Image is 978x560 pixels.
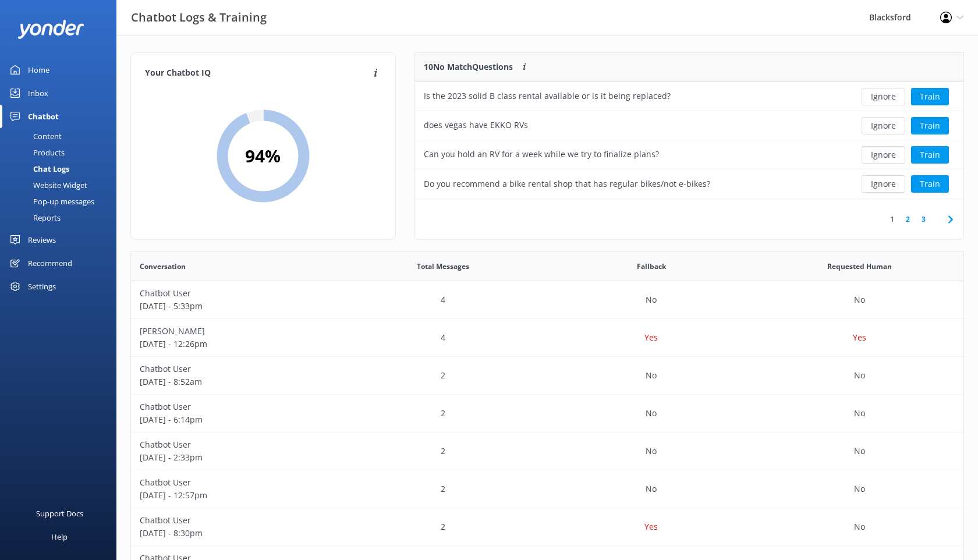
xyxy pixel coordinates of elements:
div: row [131,433,963,470]
div: row [131,319,963,357]
p: [DATE] - 6:14pm [140,413,331,426]
div: Pop-up messages [7,193,94,210]
div: grid [415,82,963,199]
p: No [854,483,865,495]
p: Chatbot User [140,476,331,489]
div: row [131,508,963,546]
button: Train [911,146,949,164]
span: Conversation [140,261,186,272]
div: does vegas have EKKO RVs [424,119,528,132]
div: Home [28,58,49,81]
p: No [854,369,865,382]
div: Can you hold an RV for a week while we try to finalize plans? [424,148,659,161]
div: Settings [28,275,56,298]
div: Inbox [28,81,48,105]
span: Total Messages [417,261,469,272]
div: row [131,357,963,395]
button: Train [911,175,949,193]
button: Ignore [862,88,905,105]
p: No [646,483,657,495]
a: Chat Logs [7,161,116,177]
p: [DATE] - 12:57pm [140,489,331,502]
div: Help [51,525,68,548]
p: 4 [441,293,445,306]
div: row [415,169,963,199]
div: row [415,111,963,140]
button: Ignore [862,117,905,134]
p: [DATE] - 8:52am [140,375,331,388]
p: [DATE] - 12:26pm [140,338,331,350]
p: Yes [853,331,866,344]
h4: Your Chatbot IQ [145,67,370,80]
button: Train [911,88,949,105]
p: [DATE] - 8:30pm [140,527,331,540]
p: [DATE] - 5:33pm [140,300,331,313]
p: No [854,293,865,306]
div: Products [7,144,65,161]
p: 10 No Match Questions [424,61,513,73]
p: No [646,407,657,420]
div: Chatbot [28,105,59,128]
a: 3 [916,214,931,225]
p: 2 [441,483,445,495]
div: Recommend [28,251,72,275]
p: No [854,445,865,458]
div: Support Docs [36,502,83,525]
p: Chatbot User [140,438,331,451]
div: Do you recommend a bike rental shop that has regular bikes/not e-bikes? [424,178,710,190]
p: Chatbot User [140,400,331,413]
h3: Chatbot Logs & Training [131,8,267,27]
p: [PERSON_NAME] [140,325,331,338]
div: row [131,470,963,508]
button: Ignore [862,146,905,164]
a: 1 [884,214,900,225]
p: 2 [441,445,445,458]
a: Reports [7,210,116,226]
a: Pop-up messages [7,193,116,210]
div: Reviews [28,228,56,251]
p: 2 [441,520,445,533]
p: Chatbot User [140,363,331,375]
h2: 94 % [245,142,281,170]
p: 4 [441,331,445,344]
p: 2 [441,407,445,420]
button: Ignore [862,175,905,193]
p: [DATE] - 2:33pm [140,451,331,464]
div: row [415,82,963,111]
p: Chatbot User [140,287,331,300]
a: 2 [900,214,916,225]
div: Content [7,128,62,144]
p: No [854,520,865,533]
p: Yes [644,331,658,344]
p: Yes [644,520,658,533]
p: Chatbot User [140,514,331,527]
a: Content [7,128,116,144]
p: 2 [441,369,445,382]
img: yonder-white-logo.png [17,20,84,39]
div: Website Widget [7,177,87,193]
p: No [646,369,657,382]
div: Chat Logs [7,161,69,177]
p: No [646,293,657,306]
p: No [646,445,657,458]
span: Fallback [637,261,666,272]
div: row [131,395,963,433]
a: Website Widget [7,177,116,193]
p: No [854,407,865,420]
div: row [131,281,963,319]
span: Requested Human [827,261,892,272]
button: Train [911,117,949,134]
div: row [415,140,963,169]
div: Reports [7,210,61,226]
a: Products [7,144,116,161]
div: Is the 2023 solid B class rental available or is it being replaced? [424,90,671,102]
